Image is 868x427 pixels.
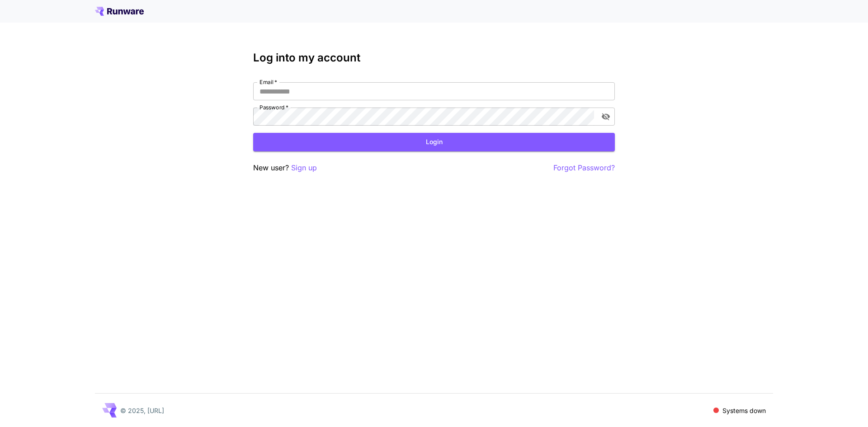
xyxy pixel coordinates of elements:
h3: Log into my account [253,52,615,64]
button: Forgot Password? [553,162,615,174]
button: toggle password visibility [598,108,614,125]
p: New user? [253,162,317,174]
label: Password [259,103,288,111]
button: Login [253,133,615,151]
p: © 2025, [URL] [120,406,164,415]
p: Systems down [722,406,766,415]
button: Sign up [291,162,317,174]
label: Email [259,78,277,86]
